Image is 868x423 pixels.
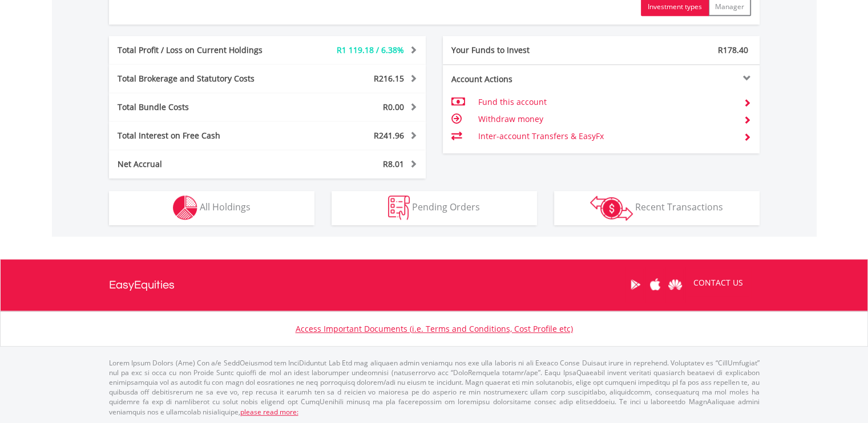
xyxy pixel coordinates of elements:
span: R241.96 [374,130,404,141]
img: transactions-zar-wht.png [590,196,633,221]
span: R216.15 [374,73,404,84]
div: Your Funds to Invest [443,44,601,56]
span: All Holdings [200,201,251,213]
a: please read more: [240,407,298,417]
span: R1 119.18 / 6.38% [337,44,404,55]
span: R178.40 [718,44,748,55]
span: R8.01 [383,158,404,169]
a: Apple [645,267,665,302]
div: Total Interest on Free Cash [109,130,294,141]
span: R0.00 [383,101,404,112]
a: Google Play [625,267,645,302]
td: Fund this account [478,93,734,111]
span: Pending Orders [412,201,480,213]
img: pending_instructions-wht.png [388,196,410,220]
a: Huawei [665,267,685,302]
button: All Holdings [109,191,314,225]
a: Access Important Documents (i.e. Terms and Conditions, Cost Profile etc) [296,323,573,334]
img: holdings-wht.png [173,196,197,220]
button: Recent Transactions [554,191,760,225]
a: CONTACT US [685,267,751,299]
a: EasyEquities [109,259,175,311]
div: Account Actions [443,74,601,85]
div: Total Bundle Costs [109,101,294,113]
p: Lorem Ipsum Dolors (Ame) Con a/e SeddOeiusmod tem InciDiduntut Lab Etd mag aliquaen admin veniamq... [109,358,760,417]
td: Inter-account Transfers & EasyFx [478,128,734,145]
td: Withdraw money [478,111,734,128]
div: Total Brokerage and Statutory Costs [109,73,294,84]
span: Recent Transactions [635,201,723,213]
div: Net Accrual [109,158,294,170]
button: Pending Orders [332,191,537,225]
div: Total Profit / Loss on Current Holdings [109,44,294,56]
